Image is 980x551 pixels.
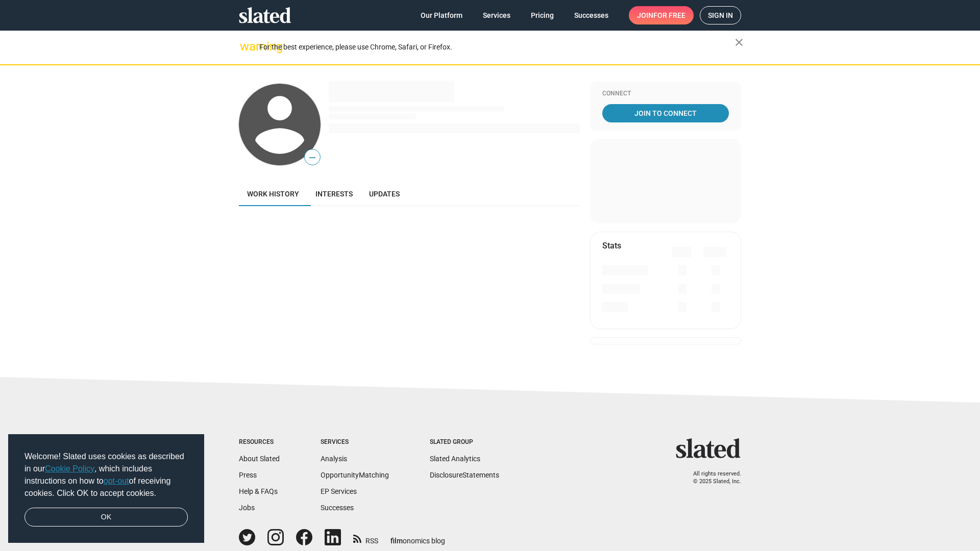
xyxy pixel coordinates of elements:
[305,151,320,164] span: —
[604,104,727,122] span: Join To Connect
[531,6,554,24] span: Pricing
[430,455,480,463] a: Slated Analytics
[321,438,389,446] div: Services
[523,6,562,24] a: Pricing
[24,450,188,499] span: Welcome! Slated uses cookies as described in our , which includes instructions on how to of recei...
[239,487,278,495] a: Help & FAQs
[247,190,299,198] span: Work history
[240,40,252,53] mat-icon: warning
[708,7,733,24] span: Sign in
[430,438,499,446] div: Slated Group
[700,6,741,24] a: Sign in
[653,6,685,24] span: for free
[412,6,471,24] a: Our Platform
[353,530,378,546] a: RSS
[239,182,307,206] a: Work history
[390,537,403,545] span: film
[315,190,353,198] span: Interests
[637,6,685,24] span: Join
[239,438,280,446] div: Resources
[259,40,735,54] div: For the best experience, please use Chrome, Safari, or Firefox.
[430,471,499,479] a: DisclosureStatements
[421,6,462,24] span: Our Platform
[24,508,188,527] a: dismiss cookie message
[369,190,400,198] span: Updates
[390,528,445,546] a: filmonomics blog
[8,434,204,543] div: cookieconsent
[483,6,510,24] span: Services
[239,504,255,512] a: Jobs
[682,470,741,485] p: All rights reserved. © 2025 Slated, Inc.
[239,471,257,479] a: Press
[321,487,357,495] a: EP Services
[733,36,745,48] mat-icon: close
[602,240,621,251] mat-card-title: Stats
[239,455,280,463] a: About Slated
[629,6,694,24] a: Joinfor free
[321,471,389,479] a: OpportunityMatching
[104,477,129,485] a: opt-out
[475,6,519,24] a: Services
[602,104,729,122] a: Join To Connect
[321,455,347,463] a: Analysis
[361,182,408,206] a: Updates
[307,182,361,206] a: Interests
[566,6,617,24] a: Successes
[602,90,729,98] div: Connect
[45,464,94,473] a: Cookie Policy
[574,6,608,24] span: Successes
[321,504,354,512] a: Successes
